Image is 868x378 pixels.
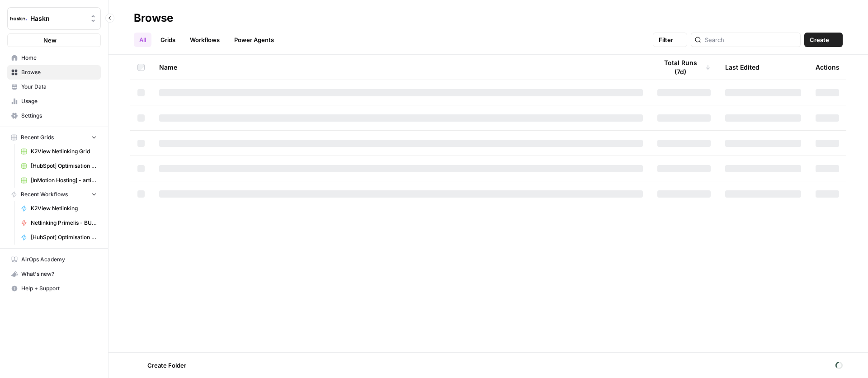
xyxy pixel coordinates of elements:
[31,219,97,227] span: Netlinking Primelis - BU US
[184,33,225,47] a: Workflows
[7,7,101,30] button: Workspace: Haskn
[7,267,101,281] button: What's new?
[17,230,101,245] a: [HubSpot] Optimisation - Articles de blog
[7,80,101,94] a: Your Data
[31,147,97,156] span: K2View Netlinking Grid
[147,361,186,370] span: Create Folder
[21,54,97,62] span: Home
[7,65,101,80] a: Browse
[7,51,101,65] a: Home
[804,33,843,47] button: Create
[7,33,101,47] button: New
[43,36,57,45] span: New
[7,252,101,267] a: AirOps Academy
[657,55,711,80] div: Total Runs (7d)
[30,14,85,23] span: Haskn
[17,159,101,173] a: [HubSpot] Optimisation - Articles de blog
[810,35,829,44] span: Create
[21,255,97,264] span: AirOps Academy
[21,112,97,120] span: Settings
[21,133,54,142] span: Recent Grids
[8,267,100,281] div: What's new?
[7,109,101,123] a: Settings
[705,35,797,44] input: Search
[7,281,101,296] button: Help + Support
[134,11,173,25] div: Browse
[10,10,27,27] img: Haskn Logo
[17,173,101,188] a: [InMotion Hosting] - article de blog 2000 mots
[17,201,101,216] a: K2View Netlinking
[21,68,97,76] span: Browse
[659,35,673,44] span: Filter
[21,284,97,293] span: Help + Support
[21,190,68,198] span: Recent Workflows
[31,233,97,241] span: [HubSpot] Optimisation - Articles de blog
[7,188,101,201] button: Recent Workflows
[725,55,759,80] div: Last Edited
[7,94,101,109] a: Usage
[134,33,151,47] a: All
[134,358,192,373] button: Create Folder
[159,55,643,80] div: Name
[17,216,101,230] a: Netlinking Primelis - BU US
[21,83,97,91] span: Your Data
[7,131,101,144] button: Recent Grids
[31,204,97,213] span: K2View Netlinking
[17,144,101,159] a: K2View Netlinking Grid
[816,55,840,80] div: Actions
[31,176,97,184] span: [InMotion Hosting] - article de blog 2000 mots
[31,162,97,170] span: [HubSpot] Optimisation - Articles de blog
[21,97,97,105] span: Usage
[155,33,181,47] a: Grids
[653,33,687,47] button: Filter
[229,33,279,47] a: Power Agents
